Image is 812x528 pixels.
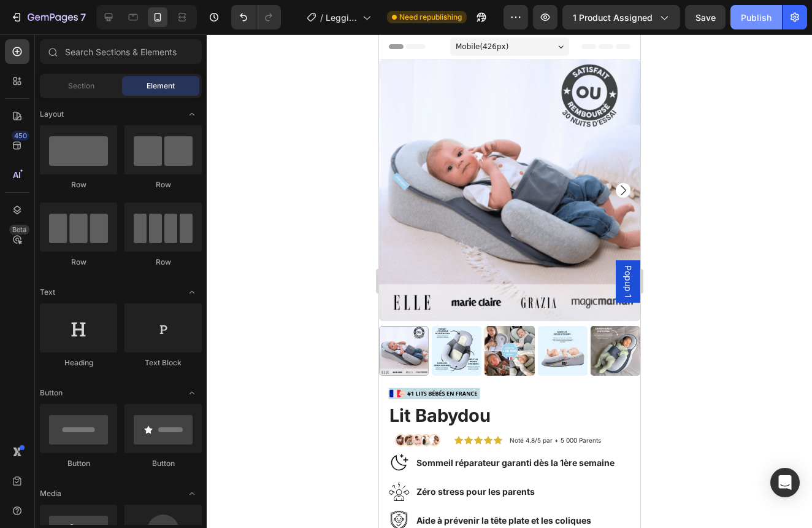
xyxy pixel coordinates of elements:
[182,484,202,503] span: Toggle open
[40,387,63,398] span: Button
[399,12,462,23] span: Need republishing
[147,80,175,91] span: Element
[40,257,117,268] div: Row
[326,11,358,24] span: Leggings 3D Luveon
[379,34,640,528] iframe: Design area
[40,179,117,190] div: Row
[40,488,61,499] span: Media
[40,458,117,469] div: Button
[40,357,117,368] div: Heading
[685,5,726,29] button: Save
[40,109,64,120] span: Layout
[695,12,716,23] span: Save
[124,257,202,268] div: Row
[741,11,772,24] div: Publish
[124,179,202,190] div: Row
[182,383,202,403] span: Toggle open
[12,131,29,141] div: 450
[68,80,94,91] span: Section
[40,39,202,64] input: Search Sections & Elements
[124,458,202,469] div: Button
[40,287,55,298] span: Text
[5,5,91,29] button: 7
[320,11,323,24] span: /
[182,282,202,302] span: Toggle open
[231,5,281,29] div: Undo/Redo
[80,10,86,25] p: 7
[182,104,202,124] span: Toggle open
[730,5,782,29] button: Publish
[562,5,680,29] button: 1 product assigned
[124,357,202,368] div: Text Block
[9,225,29,235] div: Beta
[770,468,800,497] div: Open Intercom Messenger
[573,11,653,24] span: 1 product assigned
